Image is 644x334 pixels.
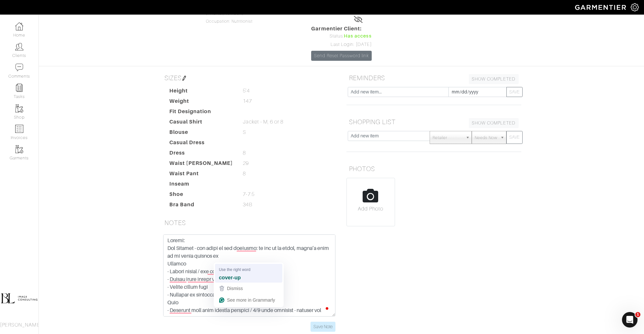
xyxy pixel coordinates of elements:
[469,74,519,84] a: SHOW COMPLETED
[344,33,372,40] span: Has access
[162,216,337,229] h5: NOTES
[346,115,521,128] h5: SHOPPING LIST
[311,41,371,48] div: Last Login: [DATE]
[163,234,335,317] textarea: To enrich screen reader interactions, please activate Accessibility in Grammarly extension settings
[433,131,463,144] span: Retailer
[311,33,371,40] div: Status:
[15,104,23,113] img: garments-icon-b7da505a4dc4fd61783c78ac3ca0ef83fa9d6f193b1c9dc38574b1d14d53ca28.png
[346,162,521,175] h5: PHOTOS
[635,312,640,317] span: 1
[15,63,23,71] img: comment-icon-a0a6a9ef722e966f86d9cbdc48e553b5cf19dbc54f86b18d962a5391bc8f6eb6.png
[182,76,187,81] img: pen-cf24a1663064a2ec1b9c1bd2387e9de7a2fa800b781884d57f21acf72779bad2.png
[15,145,23,153] img: garments-icon-b7da505a4dc4fd61783c78ac3ca0ef83fa9d6f193b1c9dc38574b1d14d53ca28.png
[164,159,238,170] dt: Waist [PERSON_NAME]
[15,84,23,92] img: reminder-icon-8004d30b9f0a5d33ae49ab947aed9ed385cf756f9e5892f1edd6e32f2345188e.png
[243,190,254,198] span: 7-7.5
[15,125,23,133] img: orders-icon-0abe47150d42831381b5fb84f609e132dff9fe21cb692f30cb5eec754e2cba89.png
[164,118,238,128] dt: Casual Shirt
[243,149,246,157] span: 8
[243,170,246,178] span: 8
[164,97,238,108] dt: Weight
[164,108,238,118] dt: Fit Designation
[162,71,337,84] h5: SIZES
[348,131,430,141] input: Add new item
[311,51,371,61] a: Send Reset Password link
[164,190,238,201] dt: Shoe
[622,312,638,328] iframe: Intercom live chat
[15,22,23,30] img: dashboard-icon-dbcd8f5a0b271acd01030246c82b418ddd0df26cd7fceb0bd07c9910d44c42f6.png
[506,131,523,144] button: SAVE
[631,3,639,11] img: gear-icon-white-bd11855cb880d31180b6d7d6211b90ccbf57a29d726f0c71d8c61bd08dd39cc2.png
[311,322,335,332] input: Save Note
[572,2,631,13] img: garmentier-logo-header-white-b43fb05a5012e4ada735d5af1a66efaba907eab6374d6393d1fbf88cb4ef424d.png
[164,87,238,97] dt: Height
[243,201,252,209] span: 34B
[243,97,252,105] span: 147
[164,201,238,211] dt: Bra Band
[346,71,521,84] h5: REMINDERS
[506,87,523,97] button: SAVE
[164,180,238,190] dt: Inseam
[15,43,23,51] img: clients-icon-6bae9207a08558b7cb47a8932f037763ab4055f8c8b6bfacd5dc20c3e0201464.png
[164,149,238,159] dt: Dress
[348,87,449,97] input: Add new item...
[164,170,238,180] dt: Waist Pant
[243,87,249,95] span: 5'4
[243,128,246,136] span: S
[469,118,519,128] a: SHOW COMPLETED
[475,131,497,144] span: Needs Now
[164,128,238,139] dt: Blouse
[243,159,249,167] span: 29
[311,25,371,33] span: Garmentier Client:
[243,118,283,126] span: Jacket - M, 6 or 8
[164,139,238,149] dt: Casual Dress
